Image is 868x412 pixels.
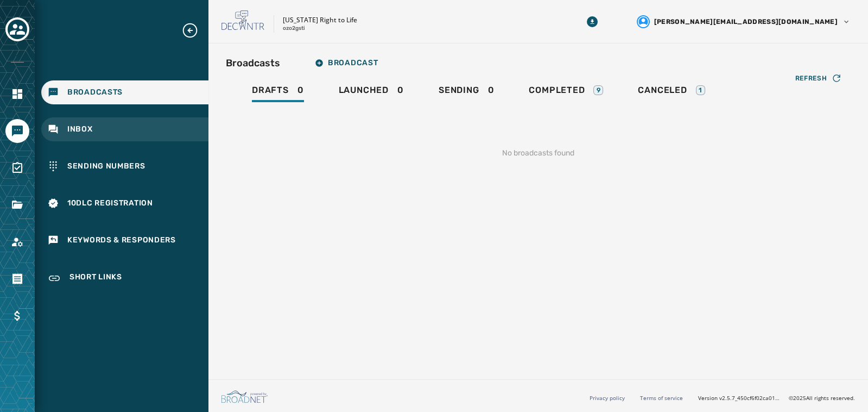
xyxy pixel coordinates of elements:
[638,85,687,96] span: Canceled
[41,265,208,291] a: Navigate to Short Links
[41,191,208,215] a: Navigate to 10DLC Registration
[430,79,503,104] a: Sending0
[252,85,304,102] div: 0
[5,230,29,254] a: Navigate to Account
[339,85,404,102] div: 0
[226,55,280,71] h2: Broadcasts
[5,267,29,291] a: Navigate to Orders
[640,394,683,402] a: Terms of service
[41,154,208,178] a: Navigate to Sending Numbers
[5,156,29,180] a: Navigate to Surveys
[306,52,387,74] button: Broadcast
[41,80,208,104] a: Navigate to Broadcasts
[67,124,93,135] span: Inbox
[629,79,713,104] a: Canceled1
[315,59,378,67] span: Broadcast
[698,394,780,402] span: Version
[41,117,208,141] a: Navigate to Inbox
[654,17,838,26] span: [PERSON_NAME][EMAIL_ADDRESS][DOMAIN_NAME]
[283,24,305,33] p: ozo2gsti
[67,198,153,209] span: 10DLC Registration
[5,82,29,106] a: Navigate to Home
[529,85,585,96] span: Completed
[632,11,855,33] button: User settings
[181,22,207,39] button: Expand sub nav menu
[696,85,705,95] div: 1
[795,74,827,83] span: Refresh
[789,394,855,402] span: © 2025 All rights reserved.
[787,70,851,87] button: Refresh
[67,235,176,246] span: Keywords & Responders
[5,119,29,143] a: Navigate to Messaging
[439,85,494,102] div: 0
[582,12,602,32] button: Download Menu
[252,85,289,96] span: Drafts
[520,79,612,104] a: Completed9
[590,394,625,402] a: Privacy policy
[67,87,123,98] span: Broadcasts
[719,394,780,402] span: v2.5.7_450cf6f02ca01d91e0dd0016ee612a244a52abf3
[69,272,122,285] span: Short Links
[67,161,145,172] span: Sending Numbers
[41,228,208,252] a: Navigate to Keywords & Responders
[243,79,313,104] a: Drafts0
[226,130,851,176] div: No broadcasts found
[439,85,479,96] span: Sending
[5,304,29,328] a: Navigate to Billing
[5,193,29,217] a: Navigate to Files
[330,79,413,104] a: Launched0
[283,16,357,24] p: [US_STATE] Right to Life
[339,85,389,96] span: Launched
[593,85,603,95] div: 9
[5,17,29,41] button: Toggle account select drawer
